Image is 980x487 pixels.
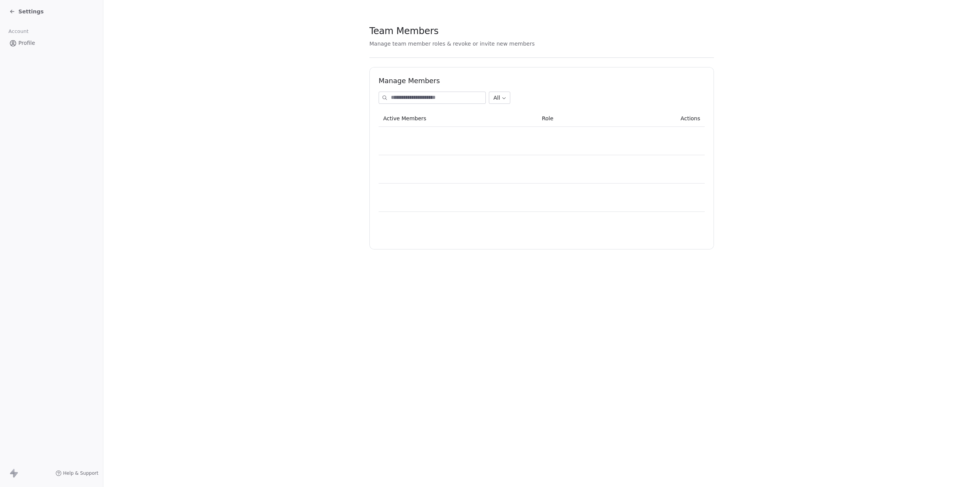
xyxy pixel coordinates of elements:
span: Manage team member roles & revoke or invite new members [369,41,535,47]
span: Role [542,115,553,121]
span: Active Members [383,115,426,121]
span: Account [5,26,32,37]
a: Help & Support [56,470,98,476]
span: Team Members [369,25,439,37]
a: Settings [9,8,44,15]
span: Profile [18,39,35,47]
span: Settings [18,8,44,15]
a: Profile [6,37,97,49]
h1: Manage Members [379,76,705,85]
span: Help & Support [63,470,98,476]
span: Actions [681,115,700,121]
